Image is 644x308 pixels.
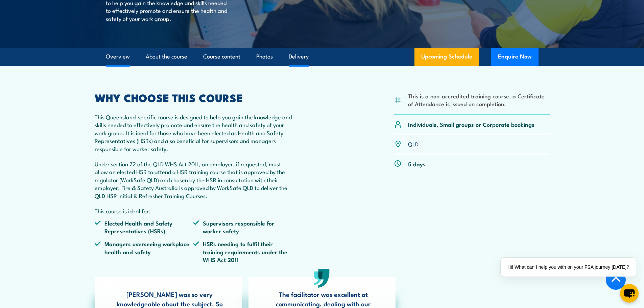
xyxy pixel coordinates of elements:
p: This course is ideal for: [95,207,292,215]
a: Course content [203,48,240,66]
li: Elected Health and Safety Representatives (HSRs) [95,219,193,235]
button: Enquire Now [491,48,539,66]
a: Overview [106,48,130,66]
a: Photos [256,48,273,66]
a: Upcoming Schedule [414,48,479,66]
p: 5 days [408,160,426,168]
a: About the course [146,48,187,66]
p: Under section 72 of the QLD WHS Act 2011, an employer, if requested, must allow an elected HSR to... [95,160,292,199]
button: chat-button [620,284,639,303]
li: This is a non-accredited training course, a Certificate of Attendance is issued on completion. [408,92,550,108]
li: Managers overseeing workplace health and safety [95,240,193,263]
div: Hi! What can I help you with on your FSA journey [DATE]? [501,258,636,277]
h2: WHY CHOOSE THIS COURSE [95,93,292,102]
a: QLD [408,140,419,148]
li: HSRs needing to fulfil their training requirements under the WHS Act 2011 [193,240,292,263]
p: Individuals, Small groups or Corporate bookings [408,120,534,128]
p: This Queensland-specific course is designed to help you gain the knowledge and skills needed to e... [95,113,292,152]
li: Supervisors responsible for worker safety [193,219,292,235]
a: Delivery [289,48,309,66]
